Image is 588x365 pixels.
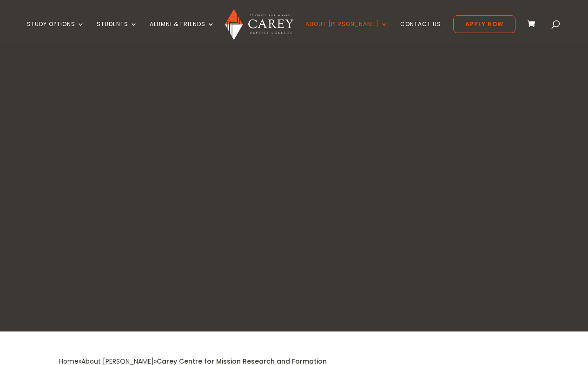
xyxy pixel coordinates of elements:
[453,15,515,33] a: Apply Now
[400,21,441,43] a: Contact Us
[150,21,215,43] a: Alumni & Friends
[97,21,138,43] a: Students
[305,21,388,43] a: About [PERSON_NAME]
[225,9,293,40] img: Carey Baptist College
[27,21,85,43] a: Study Options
